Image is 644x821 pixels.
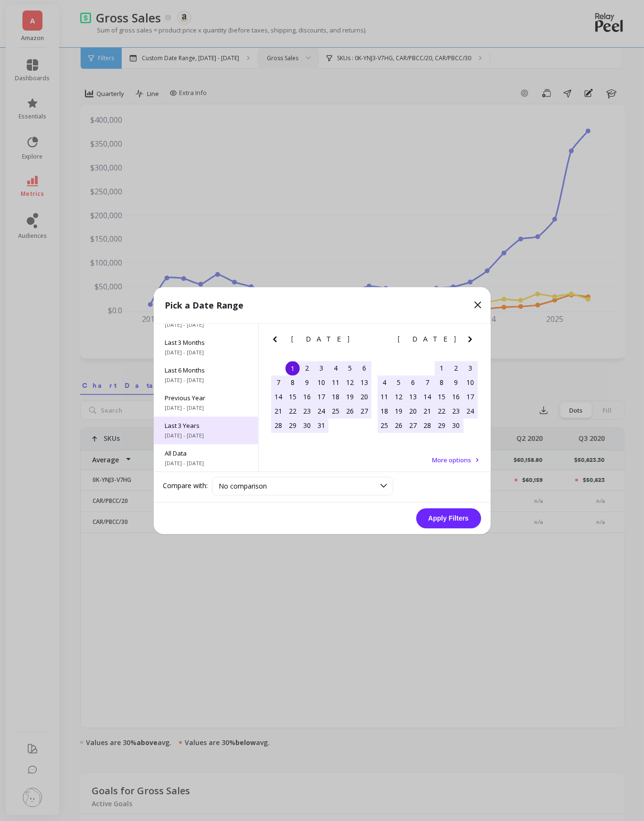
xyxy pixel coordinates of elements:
[165,404,247,412] span: [DATE] - [DATE]
[449,404,464,418] div: Choose Friday, June 23rd, 2017
[328,361,343,375] div: Choose Thursday, May 4th, 2017
[358,333,373,349] button: Next Month
[343,375,357,390] div: Choose Friday, May 12th, 2017
[165,299,244,312] p: Pick a Date Range
[219,481,267,490] span: No comparison
[300,375,314,390] div: Choose Tuesday, May 9th, 2017
[406,375,421,390] div: Choose Tuesday, June 6th, 2017
[378,375,392,390] div: Choose Sunday, June 4th, 2017
[357,361,371,375] div: Choose Saturday, May 6th, 2017
[435,418,449,433] div: Choose Thursday, June 29th, 2017
[300,418,314,433] div: Choose Tuesday, May 30th, 2017
[328,390,343,404] div: Choose Thursday, May 18th, 2017
[392,390,406,404] div: Choose Monday, June 12th, 2017
[464,361,478,375] div: Choose Saturday, June 3rd, 2017
[328,375,343,390] div: Choose Thursday, May 11th, 2017
[314,375,328,390] div: Choose Wednesday, May 10th, 2017
[165,459,247,467] span: [DATE] - [DATE]
[357,404,371,418] div: Choose Saturday, May 27th, 2017
[449,390,464,404] div: Choose Friday, June 16th, 2017
[421,404,435,418] div: Choose Wednesday, June 21st, 2017
[269,333,285,349] button: Previous Month
[328,404,343,418] div: Choose Thursday, May 25th, 2017
[300,390,314,404] div: Choose Tuesday, May 16th, 2017
[398,335,457,343] span: [DATE]
[165,338,247,347] span: Last 3 Months
[464,390,478,404] div: Choose Saturday, June 17th, 2017
[392,404,406,418] div: Choose Monday, June 19th, 2017
[285,375,300,390] div: Choose Monday, May 8th, 2017
[285,390,300,404] div: Choose Monday, May 15th, 2017
[271,418,285,433] div: Choose Sunday, May 28th, 2017
[314,418,328,433] div: Choose Wednesday, May 31st, 2017
[416,508,481,528] button: Apply Filters
[392,375,406,390] div: Choose Monday, June 5th, 2017
[165,321,247,329] span: [DATE] - [DATE]
[271,404,285,418] div: Choose Sunday, May 21st, 2017
[165,421,247,430] span: Last 3 Years
[406,404,421,418] div: Choose Tuesday, June 20th, 2017
[163,481,208,491] label: Compare with:
[406,418,421,433] div: Choose Tuesday, June 27th, 2017
[392,418,406,433] div: Choose Monday, June 26th, 2017
[406,390,421,404] div: Choose Tuesday, June 13th, 2017
[343,361,357,375] div: Choose Friday, May 5th, 2017
[343,390,357,404] div: Choose Friday, May 19th, 2017
[464,375,478,390] div: Choose Saturday, June 10th, 2017
[285,361,300,375] div: Choose Monday, May 1st, 2017
[291,335,351,343] span: [DATE]
[165,394,247,402] span: Previous Year
[421,375,435,390] div: Choose Wednesday, June 7th, 2017
[378,390,392,404] div: Choose Sunday, June 11th, 2017
[271,361,371,433] div: month 2017-05
[449,418,464,433] div: Choose Friday, June 30th, 2017
[165,432,247,439] span: [DATE] - [DATE]
[433,456,472,464] span: More options
[285,404,300,418] div: Choose Monday, May 22nd, 2017
[435,375,449,390] div: Choose Thursday, June 8th, 2017
[378,418,392,433] div: Choose Sunday, June 25th, 2017
[314,404,328,418] div: Choose Wednesday, May 24th, 2017
[375,333,391,349] button: Previous Month
[271,375,285,390] div: Choose Sunday, May 7th, 2017
[285,418,300,433] div: Choose Monday, May 29th, 2017
[357,390,371,404] div: Choose Saturday, May 20th, 2017
[357,375,371,390] div: Choose Saturday, May 13th, 2017
[343,404,357,418] div: Choose Friday, May 26th, 2017
[465,333,480,349] button: Next Month
[165,366,247,374] span: Last 6 Months
[165,449,247,458] span: All Data
[165,349,247,356] span: [DATE] - [DATE]
[449,361,464,375] div: Choose Friday, June 2nd, 2017
[314,361,328,375] div: Choose Wednesday, May 3rd, 2017
[464,404,478,418] div: Choose Saturday, June 24th, 2017
[314,390,328,404] div: Choose Wednesday, May 17th, 2017
[435,390,449,404] div: Choose Thursday, June 15th, 2017
[435,361,449,375] div: Choose Thursday, June 1st, 2017
[435,404,449,418] div: Choose Thursday, June 22nd, 2017
[271,390,285,404] div: Choose Sunday, May 14th, 2017
[378,361,478,433] div: month 2017-06
[378,404,392,418] div: Choose Sunday, June 18th, 2017
[300,404,314,418] div: Choose Tuesday, May 23rd, 2017
[300,361,314,375] div: Choose Tuesday, May 2nd, 2017
[165,376,247,384] span: [DATE] - [DATE]
[449,375,464,390] div: Choose Friday, June 9th, 2017
[421,390,435,404] div: Choose Wednesday, June 14th, 2017
[421,418,435,433] div: Choose Wednesday, June 28th, 2017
